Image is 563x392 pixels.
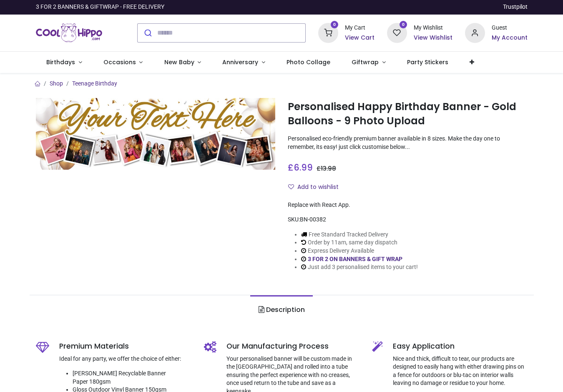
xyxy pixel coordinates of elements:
[318,29,338,35] a: 0
[345,34,374,42] a: View Cart
[103,58,136,66] span: Occasions
[317,164,336,173] span: £
[345,24,374,32] div: My Cart
[352,58,379,66] span: Giftwrap
[36,3,164,11] div: 3 FOR 2 BANNERS & GIFTWRAP - FREE DELIVERY
[301,239,418,247] li: Order by 11am, same day dispatch
[288,161,313,173] span: £
[72,80,117,87] a: Teenage Birthday
[492,34,528,42] a: My Account
[300,216,326,223] span: BN-00382
[387,29,407,35] a: 0
[288,100,528,128] h1: Personalised Happy Birthday Banner - Gold Balloons - 9 Photo Upload
[46,58,75,66] span: Birthdays
[226,341,359,352] h5: Our Manufacturing Process
[288,216,528,224] div: SKU:
[36,21,103,45] img: Cool Hippo
[301,247,418,255] li: Express Delivery Available
[288,135,528,151] p: Personalised eco-friendly premium banner available in 8 sizes. Make the day one to remember, its ...
[59,355,191,363] p: Ideal for any party, we offer the choice of either:
[301,231,418,239] li: Free Standard Tracked Delivery
[287,58,330,66] span: Photo Collage
[341,52,397,73] a: Giftwrap
[393,341,528,352] h5: Easy Application
[414,34,452,42] a: View Wishlist
[153,52,212,73] a: New Baby
[222,58,258,66] span: Anniversary
[36,52,93,73] a: Birthdays
[393,355,528,387] p: Nice and thick, difficult to tear, our products are designed to easily hang with either drawing p...
[414,24,452,32] div: My Wishlist
[212,52,276,73] a: Anniversary
[321,164,336,173] span: 13.98
[492,24,528,32] div: Guest
[407,58,448,66] span: Party Stickers
[138,24,157,42] button: Submit
[93,52,153,73] a: Occasions
[36,21,103,45] a: Logo of Cool Hippo
[164,58,194,66] span: New Baby
[250,295,312,324] a: Description
[294,161,313,173] span: 6.99
[331,21,339,29] sup: 0
[288,201,528,209] div: Replace with React App.
[73,369,191,386] li: [PERSON_NAME] Recyclable Banner Paper 180gsm
[400,21,407,29] sup: 0
[50,80,63,87] a: Shop
[288,180,346,194] button: Add to wishlistAdd to wishlist
[59,341,191,352] h5: Premium Materials
[301,263,418,271] li: Just add 3 personalised items to your cart!
[36,98,276,170] img: Personalised Happy Birthday Banner - Gold Balloons - 9 Photo Upload
[288,184,294,190] i: Add to wishlist
[503,3,528,11] a: Trustpilot
[308,256,402,262] a: 3 FOR 2 ON BANNERS & GIFT WRAP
